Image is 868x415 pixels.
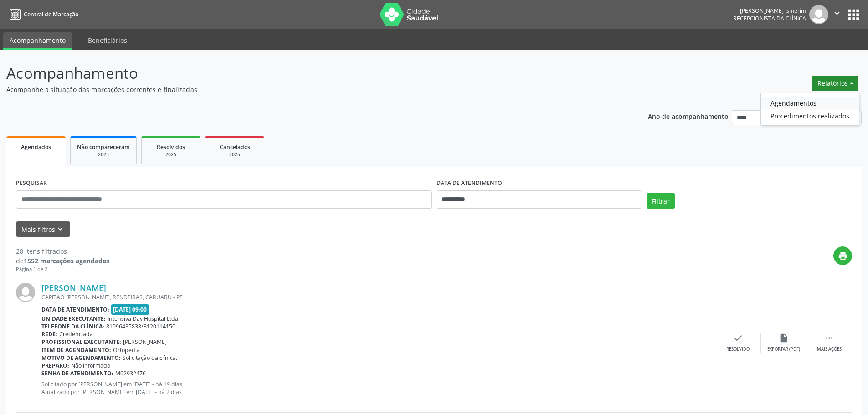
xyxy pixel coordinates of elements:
[726,346,750,353] div: Resolvido
[761,109,859,122] a: Procedimentos realizados
[148,151,194,158] div: 2025
[41,330,57,338] b: Rede:
[55,224,65,234] i: keyboard_arrow_down
[77,151,130,158] div: 2025
[733,15,806,22] span: Recepcionista da clínica
[123,354,177,362] span: Solicitação da clínica.
[41,380,715,396] p: Solicitado por [PERSON_NAME] em [DATE] - há 19 dias Atualizado por [PERSON_NAME] em [DATE] - há 2...
[767,346,800,353] div: Exportar (PDF)
[833,246,852,265] button: print
[77,143,130,151] span: Não compareceram
[733,333,743,343] i: check
[3,32,72,50] a: Acompanhamento
[6,62,605,85] p: Acompanhamento
[115,369,146,377] span: M02932476
[809,5,828,24] img: img
[113,346,140,354] span: Ortopedia
[828,5,846,24] button: 
[16,283,35,302] img: img
[838,251,848,261] i: print
[41,306,109,313] b: Data de atendimento:
[24,10,78,18] span: Central de Marcação
[41,283,106,293] a: [PERSON_NAME]
[212,151,257,158] div: 2025
[82,32,134,48] a: Beneficiários
[123,338,167,346] span: [PERSON_NAME]
[24,256,109,265] strong: 1552 marcações agendadas
[59,330,93,338] span: Credenciada
[761,97,859,109] a: Agendamentos
[41,338,121,346] b: Profissional executante:
[16,176,47,190] label: PESQUISAR
[437,176,502,190] label: DATA DE ATENDIMENTO
[41,354,121,362] b: Motivo de agendamento:
[71,362,110,369] span: Não informado
[41,346,111,354] b: Item de agendamento:
[812,76,858,91] button: Relatórios
[16,221,70,237] button: Mais filtroskeyboard_arrow_down
[41,323,104,330] b: Telefone da clínica:
[108,315,178,323] span: Intensiva Day Hospital Ltda
[21,143,51,151] span: Agendados
[647,193,675,209] button: Filtrar
[6,85,605,94] p: Acompanhe a situação das marcações correntes e finalizadas
[41,369,113,377] b: Senha de atendimento:
[111,304,149,315] span: [DATE] 09:00
[846,7,862,23] button: apps
[16,266,109,273] div: Página 1 de 2
[824,333,834,343] i: 
[16,256,109,266] div: de
[157,143,185,151] span: Resolvidos
[41,293,715,301] div: CAPITAO [PERSON_NAME], RENDEIRAS, CARUARU - PE
[779,333,789,343] i: insert_drive_file
[760,93,859,126] ul: Relatórios
[41,362,69,369] b: Preparo:
[648,110,729,122] p: Ano de acompanhamento
[16,246,109,256] div: 28 itens filtrados
[6,7,78,22] a: Central de Marcação
[733,7,806,15] div: [PERSON_NAME] Ismerim
[41,315,106,323] b: Unidade executante:
[832,8,842,18] i: 
[220,143,250,151] span: Cancelados
[817,346,842,353] div: Mais ações
[106,323,175,330] span: 81996435838/8120114150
